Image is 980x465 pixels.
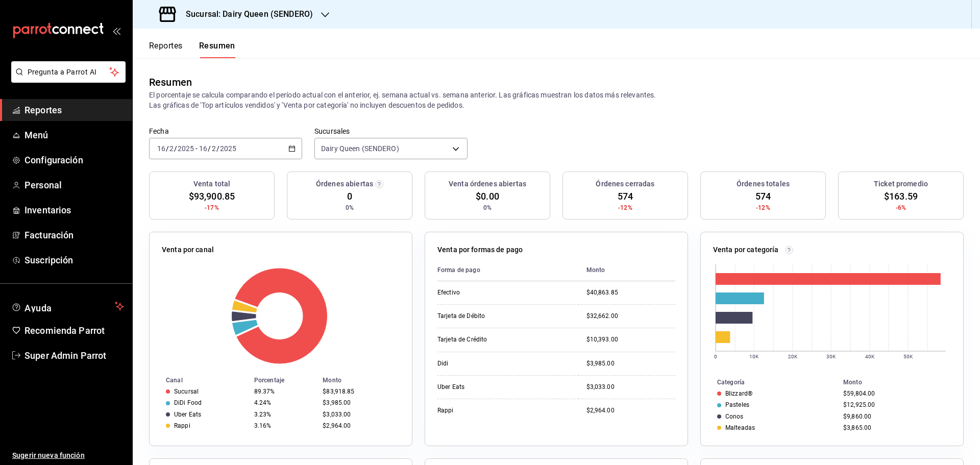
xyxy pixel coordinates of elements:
span: Facturación [24,228,124,242]
p: El porcentaje se calcula comparando el período actual con el anterior, ej. semana actual vs. sema... [149,90,964,110]
span: $93,900.85 [189,189,235,203]
span: 574 [755,189,771,203]
span: $0.00 [476,189,499,203]
div: $83,918.85 [323,388,396,395]
h3: Venta total [193,179,230,189]
div: Tarjeta de Crédito [437,335,540,344]
h3: Órdenes cerradas [596,179,654,189]
div: Conos [725,413,744,420]
span: Pregunta a Parrot AI [28,67,110,78]
button: Reportes [149,41,183,58]
span: 0% [483,203,492,212]
span: / [208,144,211,153]
div: $3,865.00 [843,424,947,431]
p: Venta por formas de pago [437,244,523,255]
span: -17% [205,203,219,212]
span: Inventarios [24,203,124,217]
div: Pasteles [725,401,749,408]
text: 50K [903,354,913,359]
th: Monto [839,377,963,388]
span: Configuración [24,153,124,167]
span: Suscripción [24,253,124,267]
a: Pregunta a Parrot AI [7,74,126,85]
h3: Órdenes totales [737,179,790,189]
div: navigation tabs [149,41,235,58]
h3: Venta órdenes abiertas [449,179,526,189]
span: $163.59 [884,189,918,203]
h3: Ticket promedio [874,179,928,189]
text: 10K [749,354,759,359]
span: Sugerir nueva función [12,450,124,461]
input: ---- [177,144,194,153]
div: Rappi [437,406,540,415]
span: Menú [24,128,124,142]
div: $40,863.85 [586,288,675,297]
span: / [216,144,219,153]
input: -- [157,144,166,153]
div: 3.16% [254,422,314,429]
text: 30K [826,354,836,359]
div: $59,804.00 [843,390,947,397]
span: Super Admin Parrot [24,349,124,362]
div: $9,860.00 [843,413,947,420]
div: Uber Eats [437,383,540,391]
span: -12% [618,203,632,212]
div: Efectivo [437,288,540,297]
text: 0 [714,354,717,359]
th: Categoría [701,377,839,388]
div: $32,662.00 [586,312,675,321]
div: 4.24% [254,399,314,406]
span: Ayuda [24,300,111,312]
p: Venta por categoría [713,244,779,255]
span: -12% [756,203,770,212]
span: 574 [618,189,633,203]
th: Forma de pago [437,259,578,281]
th: Porcentaje [250,375,318,386]
div: Malteadas [725,424,755,431]
div: Blizzard® [725,390,752,397]
button: open_drawer_menu [112,27,120,35]
div: Tarjeta de Débito [437,312,540,321]
div: $2,964.00 [586,406,675,415]
button: Resumen [199,41,235,58]
span: -6% [896,203,906,212]
p: Venta por canal [162,244,214,255]
h3: Sucursal: Dairy Queen (SENDERO) [178,8,313,20]
th: Canal [150,375,250,386]
span: Recomienda Parrot [24,324,124,337]
div: Sucursal [174,388,199,395]
span: Personal [24,178,124,192]
input: ---- [219,144,237,153]
input: -- [199,144,208,153]
div: DiDi Food [174,399,202,406]
span: 0% [346,203,354,212]
span: 0 [347,189,352,203]
div: $3,033.00 [323,411,396,418]
div: Rappi [174,422,190,429]
text: 40K [865,354,875,359]
span: Dairy Queen (SENDERO) [321,143,399,154]
text: 20K [788,354,798,359]
div: $2,964.00 [323,422,396,429]
span: Reportes [24,103,124,117]
div: $12,925.00 [843,401,947,408]
th: Monto [318,375,412,386]
span: / [166,144,169,153]
button: Pregunta a Parrot AI [11,61,126,83]
label: Sucursales [314,128,468,135]
span: - [195,144,198,153]
div: Uber Eats [174,411,201,418]
h3: Órdenes abiertas [316,179,373,189]
input: -- [169,144,174,153]
div: $3,033.00 [586,383,675,391]
th: Monto [578,259,675,281]
input: -- [211,144,216,153]
span: / [174,144,177,153]
div: Resumen [149,75,192,90]
div: 89.37% [254,388,314,395]
label: Fecha [149,128,302,135]
div: $3,985.00 [586,359,675,368]
div: 3.23% [254,411,314,418]
div: Didi [437,359,540,368]
div: $10,393.00 [586,335,675,344]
